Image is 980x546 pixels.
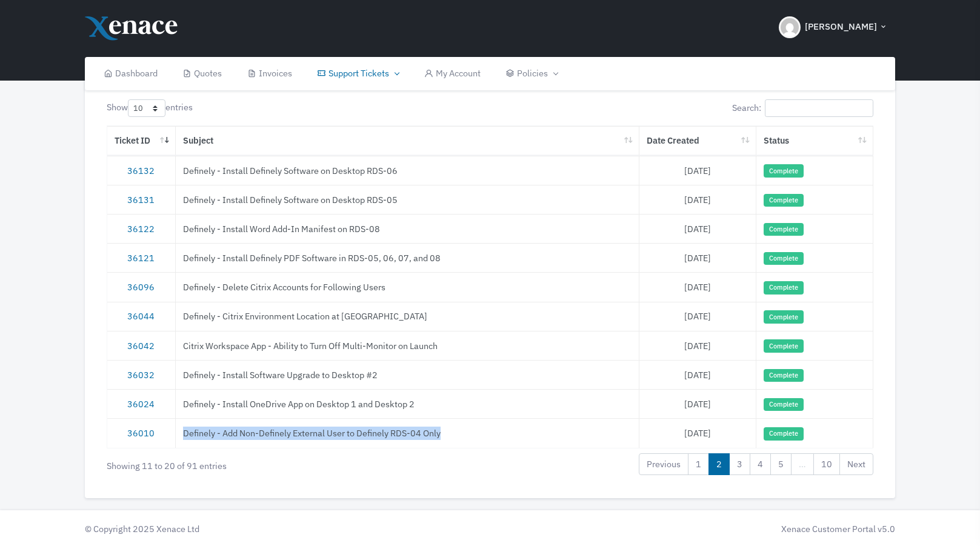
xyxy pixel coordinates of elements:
[176,126,640,156] th: Subject: activate to sort column ascending
[764,281,803,295] span: Complete
[176,418,640,447] td: Definely - Add Non-Definely External User to Definely RDS-04 Only
[493,57,570,90] a: Policies
[107,452,420,473] div: Showing 11 to 20 of 91 entries
[764,310,803,324] span: Complete
[127,223,155,235] a: 36122
[127,194,155,205] a: 36131
[412,57,493,90] a: My Account
[176,389,640,418] td: Definely - Install OneDrive App on Desktop 1 and Desktop 2
[107,99,193,117] label: Show entries
[750,453,771,475] a: 4
[764,339,803,353] span: Complete
[127,281,155,293] a: 36096
[639,418,756,447] td: [DATE]
[764,398,803,411] span: Complete
[764,252,803,265] span: Complete
[729,453,750,475] a: 3
[127,427,155,439] a: 36010
[639,126,756,156] th: Date Created: activate to sort column ascending
[805,20,877,34] span: [PERSON_NAME]
[176,331,640,360] td: Citrix Workspace App - Ability to Turn Off Multi-Monitor on Launch
[688,453,709,475] a: 1
[764,369,803,382] span: Complete
[639,331,756,360] td: [DATE]
[176,243,640,272] td: Definely - Install Definely PDF Software in RDS-05, 06, 07, and 08
[127,340,155,351] a: 36042
[127,398,155,410] a: 36024
[305,57,412,90] a: Support Tickets
[764,223,803,236] span: Complete
[496,522,896,536] div: Xenace Customer Portal v5.0
[639,156,756,185] td: [DATE]
[639,360,756,389] td: [DATE]
[770,453,792,475] a: 5
[639,185,756,214] td: [DATE]
[127,165,155,176] a: 36132
[176,360,640,389] td: Definely - Install Software Upgrade to Desktop #2
[772,6,895,48] button: [PERSON_NAME]
[639,272,756,301] td: [DATE]
[176,156,640,185] td: Definely - Install Definely Software on Desktop RDS-06
[176,272,640,301] td: Definely - Delete Citrix Accounts for Following Users
[128,99,165,117] select: Showentries
[170,57,235,90] a: Quotes
[764,194,803,207] span: Complete
[127,310,155,322] a: 36044
[764,164,803,178] span: Complete
[639,453,688,475] a: Previous
[708,453,730,475] a: 2
[732,99,873,117] label: Search:
[176,214,640,243] td: Definely - Install Word Add-In Manifest on RDS-08
[176,302,640,331] td: Definely - Citrix Environment Location at [GEOGRAPHIC_DATA]
[813,453,840,475] a: 10
[839,453,873,475] a: Next
[79,522,490,536] div: © Copyright 2025 Xenace Ltd
[779,16,801,38] img: Header Avatar
[127,369,155,381] a: 36032
[639,389,756,418] td: [DATE]
[764,427,803,441] span: Complete
[176,185,640,214] td: Definely - Install Definely Software on Desktop RDS-05
[639,214,756,243] td: [DATE]
[765,99,873,117] input: Search:
[639,243,756,272] td: [DATE]
[127,252,155,264] a: 36121
[235,57,305,90] a: Invoices
[91,57,170,90] a: Dashboard
[639,302,756,331] td: [DATE]
[756,126,873,156] th: Status: activate to sort column ascending
[107,126,176,156] th: Ticket ID: activate to sort column ascending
